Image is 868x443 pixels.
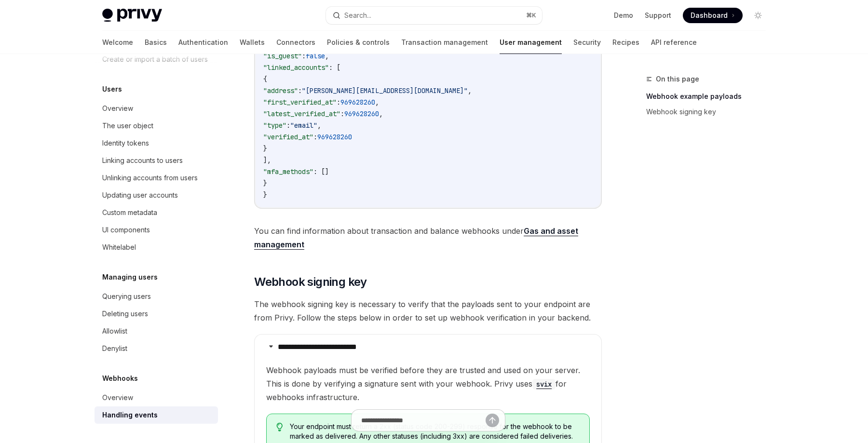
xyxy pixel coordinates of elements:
[532,379,556,389] a: svix
[344,109,379,118] span: 969628260
[102,9,162,22] img: light logo
[313,167,329,176] span: : []
[102,409,158,421] div: Handling events
[102,271,158,283] h5: Managing users
[344,10,371,21] div: Search...
[95,288,218,305] a: Querying users
[263,109,340,118] span: "latest_verified_at"
[263,121,286,130] span: "type"
[306,52,325,60] span: false
[645,11,671,20] a: Support
[375,98,379,107] span: ,
[532,379,556,389] code: svix
[102,392,133,403] div: Overview
[317,121,321,130] span: ,
[102,224,150,236] div: UI components
[95,305,218,322] a: Deleting users
[302,86,468,95] span: "[PERSON_NAME][EMAIL_ADDRESS][DOMAIN_NAME]"
[95,340,218,357] a: Denylist
[102,343,127,354] div: Denylist
[646,89,773,104] a: Webhook example payloads
[266,363,590,404] span: Webhook payloads must be verified before they are trusted and used on your server. This is done b...
[298,86,302,95] span: :
[178,31,228,54] a: Authentication
[102,207,157,218] div: Custom metadata
[95,134,218,152] a: Identity tokens
[102,291,151,302] div: Querying users
[263,86,298,95] span: "address"
[317,133,352,141] span: 969628260
[263,133,313,141] span: "verified_at"
[468,86,472,95] span: ,
[263,144,267,153] span: }
[95,406,218,424] a: Handling events
[263,190,267,199] span: }
[302,52,306,60] span: :
[612,31,639,54] a: Recipes
[313,133,317,141] span: :
[95,389,218,406] a: Overview
[379,109,383,118] span: ,
[95,152,218,169] a: Linking accounts to users
[486,414,499,427] button: Send message
[102,103,133,114] div: Overview
[656,73,699,85] span: On this page
[102,83,122,95] h5: Users
[95,100,218,117] a: Overview
[102,172,198,184] div: Unlinking accounts from users
[263,63,329,72] span: "linked_accounts"
[683,8,743,23] a: Dashboard
[614,11,633,20] a: Demo
[145,31,167,54] a: Basics
[102,155,183,166] div: Linking accounts to users
[750,8,766,23] button: Toggle dark mode
[95,322,218,340] a: Allowlist
[325,52,329,60] span: ,
[276,31,315,54] a: Connectors
[691,11,728,20] span: Dashboard
[326,7,542,24] button: Search...⌘K
[102,120,153,132] div: The user object
[340,98,375,107] span: 969628260
[102,189,178,201] div: Updating user accounts
[102,242,136,253] div: Whitelabel
[95,187,218,204] a: Updating user accounts
[329,63,340,72] span: : [
[95,117,218,134] a: The user object
[254,297,602,324] span: The webhook signing key is necessary to verify that the payloads sent to your endpoint are from P...
[102,325,127,337] div: Allowlist
[646,104,773,120] a: Webhook signing key
[573,31,601,54] a: Security
[340,109,344,118] span: :
[102,308,148,320] div: Deleting users
[95,239,218,256] a: Whitelabel
[500,31,562,54] a: User management
[102,31,133,54] a: Welcome
[95,221,218,239] a: UI components
[102,137,149,149] div: Identity tokens
[263,98,337,107] span: "first_verified_at"
[240,31,265,54] a: Wallets
[526,12,536,19] span: ⌘ K
[651,31,697,54] a: API reference
[327,31,390,54] a: Policies & controls
[286,121,290,130] span: :
[337,98,340,107] span: :
[263,52,302,60] span: "is_guest"
[290,121,317,130] span: "email"
[263,156,271,164] span: ],
[263,179,267,188] span: }
[95,204,218,221] a: Custom metadata
[95,169,218,187] a: Unlinking accounts from users
[401,31,488,54] a: Transaction management
[254,274,367,290] span: Webhook signing key
[102,373,138,384] h5: Webhooks
[263,167,313,176] span: "mfa_methods"
[263,75,267,83] span: {
[254,224,602,251] span: You can find information about transaction and balance webhooks under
